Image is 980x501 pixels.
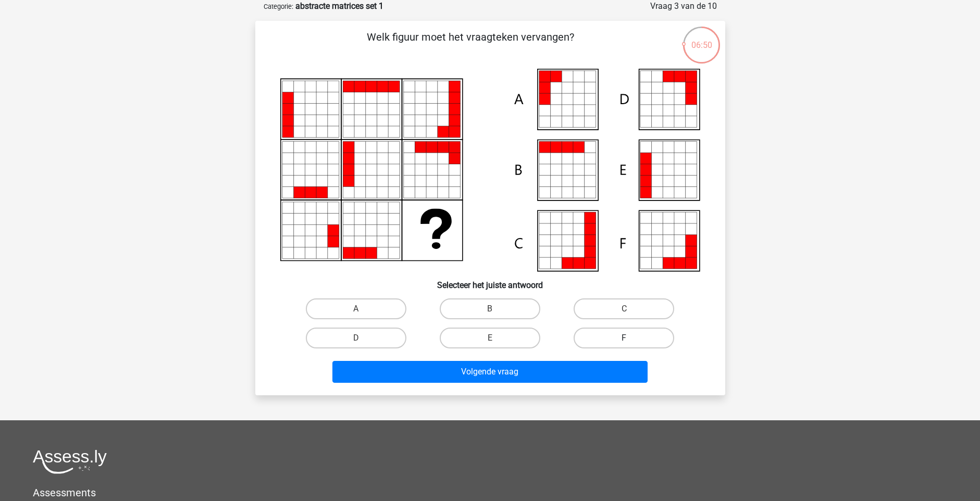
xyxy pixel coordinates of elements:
[440,298,540,319] label: B
[295,1,383,11] strong: abstracte matrices set 1
[33,449,107,474] img: Assessly logo
[332,361,648,383] button: Volgende vraag
[574,328,674,348] label: F
[33,486,947,499] h5: Assessments
[264,3,293,10] small: Categorie:
[306,328,406,348] label: D
[272,272,709,290] h6: Selecteer het juiste antwoord
[272,29,669,60] p: Welk figuur moet het vraagteken vervangen?
[440,328,540,348] label: E
[574,298,674,319] label: C
[682,26,721,52] div: 06:50
[306,298,406,319] label: A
